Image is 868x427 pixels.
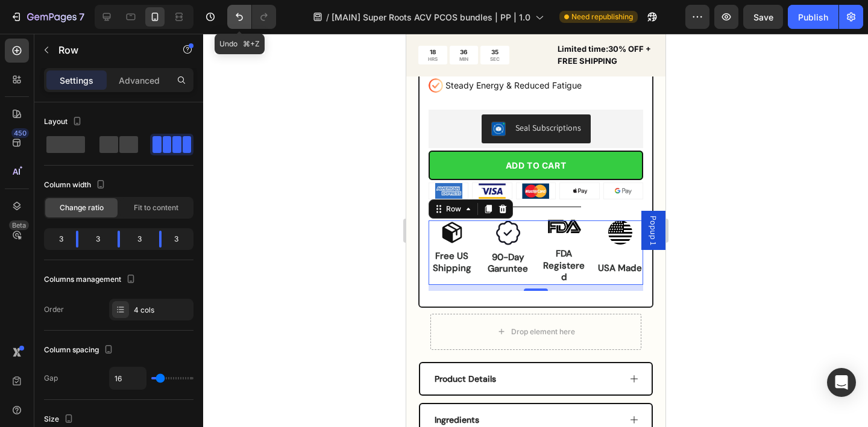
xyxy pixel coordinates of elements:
[332,11,530,23] span: [MAIN] Super Roots ACV PCOS bundles | PP | 1.0
[571,11,633,22] span: Need republishing
[788,5,838,29] button: Publish
[60,74,93,87] p: Settings
[119,74,160,87] p: Advanced
[9,220,29,230] div: Beta
[58,43,161,57] p: Row
[44,304,64,315] div: Order
[11,128,29,138] div: 450
[44,342,116,358] div: Column spacing
[44,272,138,288] div: Columns management
[134,202,178,213] span: Fit to content
[44,177,108,193] div: Column width
[130,231,149,248] div: 3
[743,5,783,29] button: Save
[134,305,190,316] div: 4 cols
[798,11,828,23] div: Publish
[326,11,329,23] span: /
[46,231,66,248] div: 3
[88,231,108,248] div: 3
[406,34,665,427] iframe: Design area
[44,114,84,130] div: Layout
[79,10,84,24] p: 7
[5,5,90,29] button: 7
[827,368,856,397] div: Open Intercom Messenger
[753,12,773,22] span: Save
[110,367,146,389] input: Auto
[60,202,104,213] span: Change ratio
[44,373,58,384] div: Gap
[227,5,276,29] div: Undo/Redo
[171,231,191,248] div: 3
